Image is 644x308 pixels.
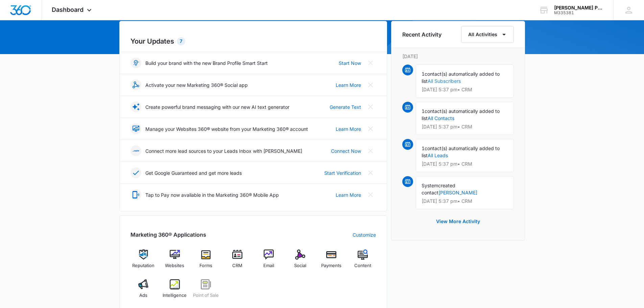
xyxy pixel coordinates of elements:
[294,262,306,269] span: Social
[554,5,603,10] div: account name
[365,79,376,90] button: Close
[177,37,185,45] div: 7
[422,199,508,204] p: [DATE] 5:37 pm • CRM
[422,71,425,77] span: 1
[132,262,154,269] span: Reputation
[402,30,442,39] h6: Recent Activity
[130,36,376,46] h2: Your Updates
[422,162,508,166] p: [DATE] 5:37 pm • CRM
[199,262,212,269] span: Forms
[165,262,184,269] span: Websites
[162,279,188,304] a: Intelligence
[422,145,425,151] span: 1
[353,231,376,238] a: Customize
[422,87,508,92] p: [DATE] 5:37 pm • CRM
[422,183,455,195] span: created contact
[324,169,361,176] a: Start Verification
[365,123,376,134] button: Close
[287,250,313,274] a: Social
[163,292,187,299] span: Intelligence
[438,190,477,195] a: [PERSON_NAME]
[318,250,344,274] a: Payments
[193,292,219,299] span: Point of Sale
[422,108,425,114] span: 1
[193,250,219,274] a: Forms
[145,147,302,155] p: Connect more lead sources to your Leads Inbox with [PERSON_NAME]
[263,262,274,269] span: Email
[461,26,514,43] button: All Activities
[422,108,500,121] span: contact(s) automatically added to list
[256,250,282,274] a: Email
[365,145,376,156] button: Close
[145,103,289,111] p: Create powerful brand messaging with our new AI text generator
[336,81,361,89] a: Learn More
[336,191,361,198] a: Learn More
[402,53,514,60] p: [DATE]
[321,262,341,269] span: Payments
[422,145,500,158] span: contact(s) automatically added to list
[365,57,376,68] button: Close
[428,78,461,84] a: All Subscribers
[350,250,376,274] a: Content
[354,262,371,269] span: Content
[130,279,157,304] a: Ads
[330,103,361,111] a: Generate Text
[130,250,157,274] a: Reputation
[162,250,188,274] a: Websites
[365,167,376,178] button: Close
[145,60,268,67] p: Build your brand with the new Brand Profile Smart Start
[339,60,361,67] a: Start Now
[336,125,361,133] a: Learn More
[52,6,84,13] span: Dashboard
[145,191,279,198] p: Tap to Pay now available in the Marketing 360® Mobile App
[139,292,147,299] span: Ads
[145,81,248,89] p: Activate your new Marketing 360® Social app
[422,124,508,129] p: [DATE] 5:37 pm • CRM
[422,71,500,84] span: contact(s) automatically added to list
[365,101,376,112] button: Close
[145,169,242,176] p: Get Google Guaranteed and get more leads
[193,279,219,304] a: Point of Sale
[429,213,487,230] button: View More Activity
[145,125,308,133] p: Manage your Websites 360® website from your Marketing 360® account
[428,115,454,121] a: All Contacts
[422,183,438,188] span: System
[428,152,448,158] a: All Leads
[130,231,206,239] h2: Marketing 360® Applications
[365,189,376,200] button: Close
[554,10,603,15] div: account id
[331,147,361,155] a: Connect Now
[232,262,242,269] span: CRM
[224,250,251,274] a: CRM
